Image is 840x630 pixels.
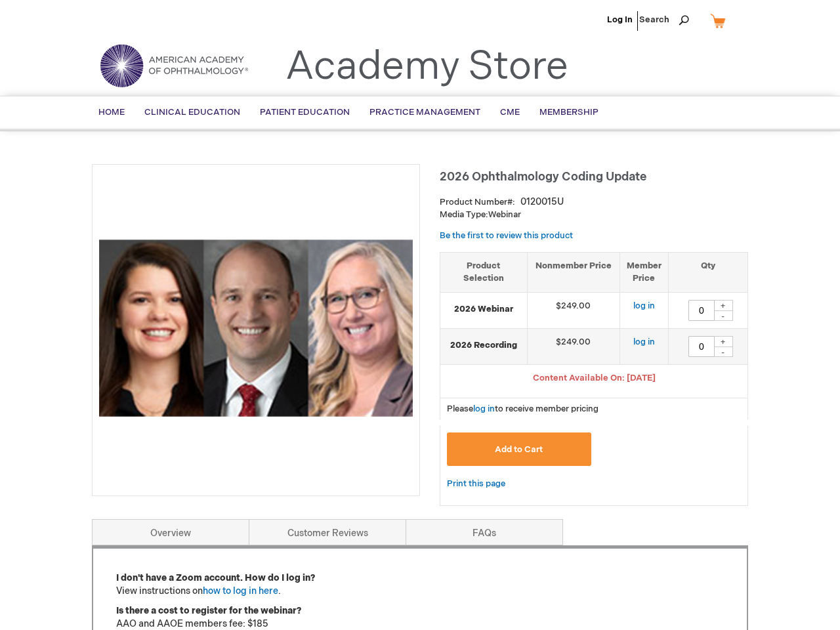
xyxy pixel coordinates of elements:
[440,253,527,292] th: Product Selection
[447,476,505,492] a: Print this page
[607,14,633,25] a: Log In
[135,96,250,129] a: Clinical Education
[495,444,543,455] span: Add to Cart
[440,209,748,221] p: Webinar
[116,572,724,598] p: View instructions on .
[92,519,249,545] a: Overview
[520,196,564,209] div: 0120015U
[369,107,480,117] span: Practice Management
[249,519,406,545] a: Customer Reviews
[633,301,655,311] a: log in
[250,96,360,129] a: Patient Education
[713,336,733,347] div: +
[440,209,488,220] strong: Media Type:
[116,605,301,616] strong: Is there a cost to register for the webinar?
[203,585,278,597] a: how to log in here
[688,336,715,357] input: Qty
[713,300,733,311] div: +
[527,328,619,364] td: $249.00
[440,230,573,241] a: Be the first to review this product
[144,107,240,117] span: Clinical Education
[447,339,520,352] strong: 2026 Recording
[473,404,495,414] a: log in
[527,292,619,328] td: $249.00
[668,253,747,292] th: Qty
[99,171,413,485] img: 2026 Ophthalmology Coding Update
[360,96,490,129] a: Practice Management
[500,107,520,117] span: CME
[260,107,350,117] span: Patient Education
[633,337,655,347] a: log in
[447,303,520,316] strong: 2026 Webinar
[406,519,563,545] a: FAQs
[619,253,668,292] th: Member Price
[285,43,568,91] a: Academy Store
[688,300,715,321] input: Qty
[116,572,315,583] strong: I don't have a Zoom account. How do I log in?
[713,310,733,321] div: -
[713,346,733,357] div: -
[447,404,598,414] span: Please to receive member pricing
[527,253,619,292] th: Nonmember Price
[533,373,656,383] span: Content Available On: [DATE]
[98,107,125,117] span: Home
[440,197,515,207] strong: Product Number
[490,96,530,129] a: CME
[530,96,608,129] a: Membership
[447,432,591,466] button: Add to Cart
[539,107,598,117] span: Membership
[639,7,689,33] span: Search
[440,170,646,184] span: 2026 Ophthalmology Coding Update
